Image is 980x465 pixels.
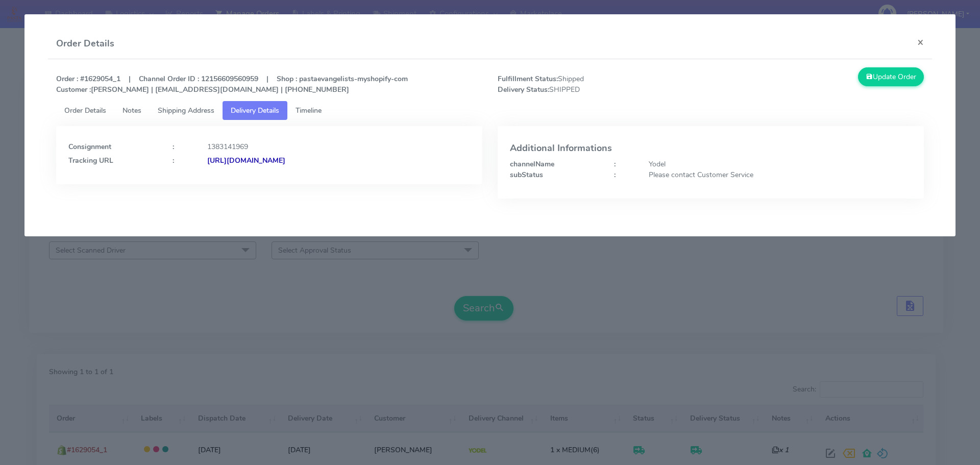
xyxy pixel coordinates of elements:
span: Shipped SHIPPED [490,74,711,95]
strong: Order : #1629054_1 | Channel Order ID : 12156609560959 | Shop : pastaevangelists-myshopify-com [P... [56,74,408,94]
div: 1383141969 [200,141,478,152]
button: Close [909,29,932,56]
strong: Fulfillment Status: [498,74,558,84]
span: Timeline [296,106,322,115]
strong: channelName [510,159,554,169]
h4: Additional Informations [510,143,912,154]
strong: [URL][DOMAIN_NAME] [207,156,285,165]
button: Update Order [858,67,924,86]
strong: : [614,159,616,169]
h4: Order Details [56,37,114,51]
strong: subStatus [510,170,543,180]
strong: Customer : [56,85,91,94]
span: Shipping Address [158,106,214,115]
strong: Consignment [68,142,111,152]
strong: : [614,170,616,180]
div: Please contact Customer Service [641,169,919,180]
strong: Delivery Status: [498,85,549,94]
span: Delivery Details [231,106,279,115]
span: Notes [122,106,141,115]
ul: Tabs [56,101,924,120]
strong: Tracking URL [68,156,113,165]
span: Order Details [64,106,106,115]
strong: : [173,156,174,165]
strong: : [173,142,174,152]
div: Yodel [641,159,919,169]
